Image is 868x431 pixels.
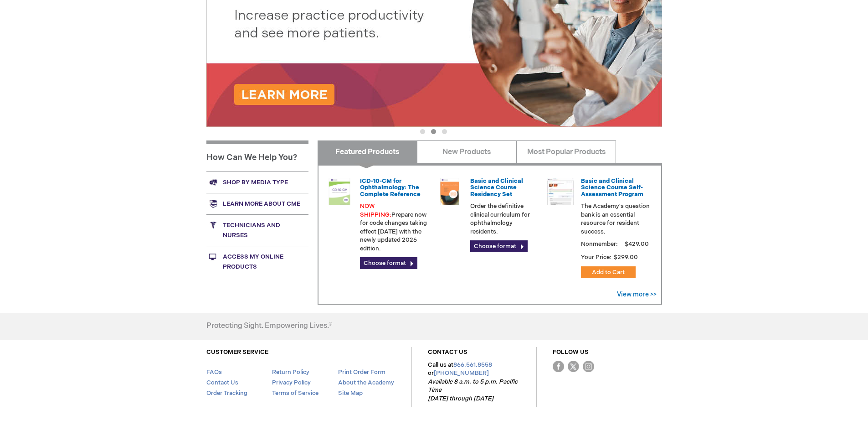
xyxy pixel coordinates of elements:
a: Site Map [338,389,363,397]
a: Technicians and nurses [206,214,308,246]
a: FAQs [206,369,222,376]
a: FOLLOW US [553,348,589,356]
a: View more >> [617,291,657,298]
a: About the Academy [338,379,394,386]
button: 3 of 3 [442,129,447,134]
span: $429.00 [623,240,650,248]
a: 866.561.8558 [453,361,492,369]
a: Choose format [470,240,528,252]
a: [PHONE_NUMBER] [434,369,489,377]
span: $299.00 [613,254,639,261]
p: Order the definitive clinical curriculum for ophthalmology residents. [470,202,539,236]
em: Available 8 a.m. to 5 p.m. Pacific Time [DATE] through [DATE] [428,378,518,402]
p: Prepare now for code changes taking effect [DATE] with the newly updated 2026 edition. [360,202,429,253]
a: CONTACT US [428,348,467,356]
h4: Protecting Sight. Empowering Lives.® [206,322,332,330]
a: Order Tracking [206,389,247,397]
span: Add to Cart [592,269,625,276]
p: Call us at or [428,361,520,403]
a: ICD-10-CM for Ophthalmology: The Complete Reference [360,177,421,198]
a: Basic and Clinical Science Course Self-Assessment Program [581,177,643,198]
strong: Nonmember: [581,239,618,250]
a: Shop by media type [206,171,308,193]
img: Twitter [568,361,579,372]
p: The Academy's question bank is an essential resource for resident success. [581,202,650,236]
font: NOW SHIPPING: [360,203,391,218]
a: CUSTOMER SERVICE [206,348,268,356]
img: 0120008u_42.png [326,178,353,205]
a: Contact Us [206,379,238,386]
a: Learn more about CME [206,193,308,214]
a: Most Popular Products [516,140,616,163]
a: Basic and Clinical Science Course Residency Set [470,177,523,198]
img: Facebook [553,361,564,372]
a: Access My Online Products [206,246,308,277]
a: Return Policy [272,369,309,376]
a: New Products [417,140,517,163]
a: Print Order Form [338,369,385,376]
img: bcscself_20.jpg [547,178,574,205]
button: 2 of 3 [431,129,436,134]
button: Add to Cart [581,266,636,278]
a: Privacy Policy [272,379,311,386]
img: instagram [583,361,594,372]
h1: How Can We Help You? [206,140,308,171]
strong: Your Price: [581,254,611,261]
button: 1 of 3 [420,129,425,134]
a: Choose format [360,257,417,269]
a: Featured Products [318,140,417,163]
a: Terms of Service [272,389,318,397]
img: 02850963u_47.png [436,178,463,205]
